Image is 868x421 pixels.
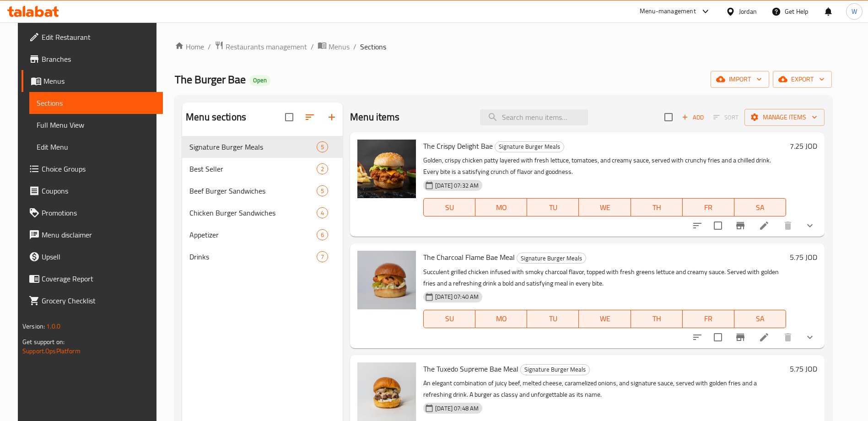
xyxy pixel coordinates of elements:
[189,207,317,218] span: Chicken Burger Sandwiches
[350,110,400,124] h2: Menu items
[182,158,343,180] div: Best Seller2
[249,75,270,86] div: Open
[707,110,744,124] span: Select section first
[582,201,627,214] span: WE
[249,76,270,84] span: Open
[317,207,328,218] div: items
[317,141,328,152] div: items
[182,132,343,271] nav: Menu sections
[708,328,728,347] span: Select to update
[42,54,156,65] span: Branches
[729,326,751,348] button: Branch-specific-item
[734,310,786,328] button: SA
[423,139,493,153] span: The Crispy Delight Bae
[759,332,770,343] a: Edit menu item
[42,185,156,196] span: Coupons
[773,71,832,88] button: export
[423,198,475,216] button: SU
[423,266,786,289] p: Succulent grilled chicken infused with smoky charcoal flavor, topped with fresh greens lettuce an...
[357,140,416,198] img: The Crispy Delight Bae
[579,198,631,216] button: WE
[790,140,817,152] h6: 7.25 JOD
[317,253,328,261] span: 7
[317,185,328,196] div: items
[317,163,328,174] div: items
[22,180,163,202] a: Coupons
[311,41,314,52] li: /
[759,220,770,231] a: Edit menu item
[189,229,317,240] span: Appetizer
[22,202,163,224] a: Promotions
[182,202,343,224] div: Chicken Burger Sandwiches4
[517,253,586,264] span: Signature Burger Meals
[189,185,317,196] div: Beef Burger Sandwiches
[431,181,482,190] span: [DATE] 07:32 AM
[42,229,156,240] span: Menu disclaimer
[175,69,246,90] span: The Burger Bae
[790,251,817,264] h6: 5.75 JOD
[495,141,564,152] span: Signature Burger Meals
[317,143,328,151] span: 5
[22,224,163,246] a: Menu disclaimer
[182,246,343,268] div: Drinks7
[680,112,705,123] span: Add
[678,110,707,124] span: Add item
[182,136,343,158] div: Signature Burger Meals5
[480,109,588,125] input: search
[22,290,163,312] a: Grocery Checklist
[752,112,817,123] span: Manage items
[357,362,416,421] img: The Tuxedo Supreme Bae Meal
[29,136,163,158] a: Edit Menu
[37,119,156,130] span: Full Menu View
[631,198,683,216] button: TH
[317,187,328,195] span: 5
[527,310,579,328] button: TU
[475,198,527,216] button: MO
[711,71,769,88] button: import
[22,268,163,290] a: Coverage Report
[423,155,786,178] p: Golden, crispy chicken patty layered with fresh lettuce, tomatoes, and creamy sauce, served with ...
[631,310,683,328] button: TH
[37,141,156,152] span: Edit Menu
[777,215,799,237] button: delete
[189,163,317,174] span: Best Seller
[495,141,564,152] div: Signature Burger Meals
[738,201,782,214] span: SA
[579,310,631,328] button: WE
[780,74,825,85] span: export
[360,41,386,52] span: Sections
[635,201,679,214] span: TH
[299,106,321,128] span: Sort sections
[22,246,163,268] a: Upsell
[640,6,696,17] div: Menu-management
[799,215,821,237] button: show more
[423,250,515,264] span: The Charcoal Flame Bae Meal
[431,404,482,413] span: [DATE] 07:48 AM
[423,378,786,400] p: An elegant combination of juicy beef, melted cheese, caramelized onions, and signature sauce, ser...
[42,207,156,218] span: Promotions
[357,251,416,309] img: The Charcoal Flame Bae Meal
[186,110,246,124] h2: Menu sections
[29,114,163,136] a: Full Menu View
[46,320,60,332] span: 1.0.0
[42,32,156,43] span: Edit Restaurant
[321,106,343,128] button: Add section
[659,108,678,127] span: Select section
[427,312,472,325] span: SU
[686,312,731,325] span: FR
[678,110,707,124] button: Add
[22,345,81,357] a: Support.OpsPlatform
[42,295,156,306] span: Grocery Checklist
[708,216,728,235] span: Select to update
[582,312,627,325] span: WE
[520,364,590,375] div: Signature Burger Meals
[215,41,307,53] a: Restaurants management
[479,201,523,214] span: MO
[744,109,825,126] button: Manage items
[804,220,815,231] svg: Show Choices
[29,92,163,114] a: Sections
[521,364,589,375] span: Signature Burger Meals
[226,41,307,52] span: Restaurants management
